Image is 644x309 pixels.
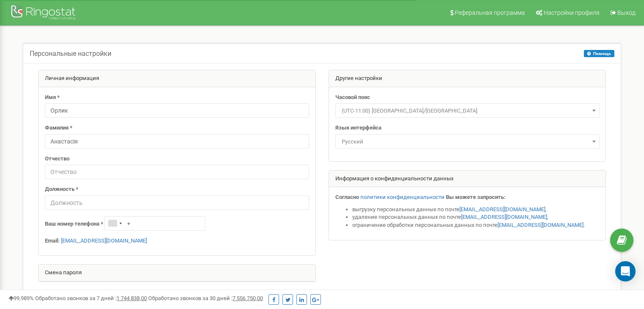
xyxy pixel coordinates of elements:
span: (UTC-11:00) Pacific/Midway [335,103,600,118]
input: Отчество [45,165,309,179]
u: 7 556 750,00 [232,295,263,301]
h5: Персональные настройки [30,50,111,58]
span: (UTC-11:00) Pacific/Midway [338,105,597,117]
u: 1 744 838,00 [116,295,147,301]
input: +1-800-555-55-55 [105,216,205,231]
span: Настройки профиля [544,9,600,16]
label: Должность * [45,185,78,193]
div: Личная информация [39,70,315,87]
label: Отчество [45,155,69,163]
div: Telephone country code [105,217,124,230]
li: ограничение обработки персональных данных по почте . [352,221,600,229]
span: Реферальная программа [455,9,525,16]
label: Ваш номер телефона * [45,220,103,228]
div: Смена пароля [39,265,315,281]
span: 99,989% [8,295,34,301]
span: Обработано звонков за 30 дней : [148,295,263,301]
li: выгрузку персональных данных по почте , [352,206,600,214]
label: Имя * [45,94,60,102]
strong: Вы можете запросить: [446,194,506,200]
span: Русский [338,136,597,148]
input: Имя [45,103,309,118]
input: Фамилия [45,134,309,149]
strong: Email: [45,237,60,244]
input: Должность [45,196,309,210]
span: Обработано звонков за 7 дней : [35,295,147,301]
a: политики конфиденциальности [360,194,445,200]
label: Часовой пояс [335,94,370,102]
li: удаление персональных данных по почте , [352,213,600,221]
label: Фамилия * [45,124,72,132]
a: [EMAIL_ADDRESS][DOMAIN_NAME] [498,222,583,228]
span: Выход [617,9,636,16]
button: Помощь [584,50,614,57]
a: [EMAIL_ADDRESS][DOMAIN_NAME] [461,214,547,220]
span: Русский [335,134,600,149]
a: [EMAIL_ADDRESS][DOMAIN_NAME] [61,237,147,244]
strong: Согласно [335,194,359,200]
div: Другие настройки [329,70,606,87]
label: Язык интерфейса [335,124,381,132]
a: [EMAIL_ADDRESS][DOMAIN_NAME] [459,206,545,212]
div: Open Intercom Messenger [615,261,636,281]
div: Информация о конфиденциальности данных [329,171,606,188]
